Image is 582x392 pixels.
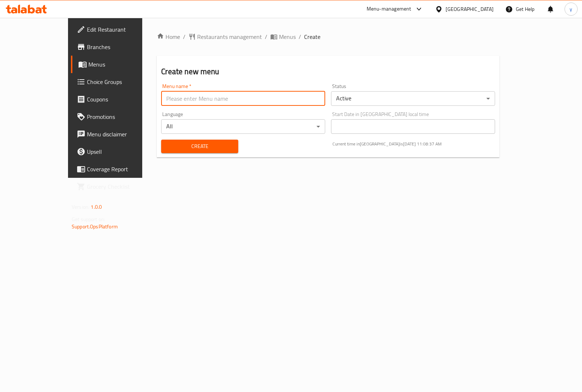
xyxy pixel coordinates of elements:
[72,222,118,231] a: Support.OpsPlatform
[161,91,325,106] input: Please enter Menu name
[87,165,159,173] span: Coverage Report
[71,178,165,195] a: Grocery Checklist
[87,112,159,121] span: Promotions
[71,91,165,108] a: Coupons
[72,215,105,224] span: Get support on:
[161,140,238,153] button: Create
[331,91,495,106] div: Active
[71,125,165,143] a: Menu disclaimer
[87,43,159,51] span: Branches
[299,32,301,41] li: /
[87,130,159,139] span: Menu disclaimer
[270,32,296,41] a: Menus
[87,25,159,34] span: Edit Restaurant
[157,32,499,41] nav: breadcrumb
[332,141,495,147] p: Current time in [GEOGRAPHIC_DATA] is [DATE] 11:08:37 AM
[161,119,325,134] div: All
[71,21,165,38] a: Edit Restaurant
[188,32,262,41] a: Restaurants management
[87,95,159,104] span: Coupons
[167,142,232,151] span: Create
[72,202,89,212] span: Version:
[71,38,165,56] a: Branches
[570,5,572,13] span: y
[71,143,165,160] a: Upsell
[279,32,296,41] span: Menus
[87,147,159,156] span: Upsell
[71,160,165,178] a: Coverage Report
[367,5,411,13] div: Menu-management
[161,66,495,77] h2: Create new menu
[446,5,494,13] div: [GEOGRAPHIC_DATA]
[87,182,159,191] span: Grocery Checklist
[157,32,180,41] a: Home
[183,32,186,41] li: /
[91,202,102,212] span: 1.0.0
[87,77,159,86] span: Choice Groups
[71,108,165,125] a: Promotions
[304,32,320,41] span: Create
[265,32,267,41] li: /
[88,60,159,69] span: Menus
[71,73,165,91] a: Choice Groups
[197,32,262,41] span: Restaurants management
[71,56,165,73] a: Menus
